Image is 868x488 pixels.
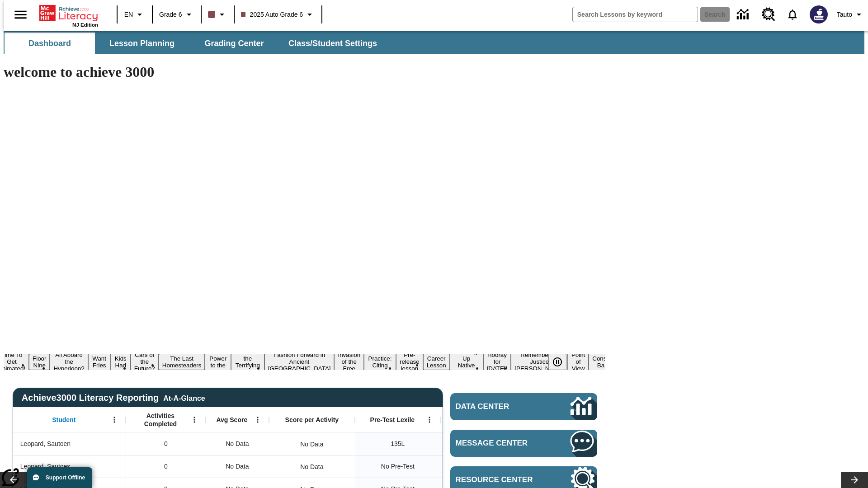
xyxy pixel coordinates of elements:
[46,474,85,481] span: Support Offline
[28,38,71,49] span: Dashboard
[164,439,168,449] span: 0
[221,457,253,476] span: No Data
[97,33,187,54] button: Lesson Planning
[72,22,98,28] span: NJ Edition
[205,347,231,377] button: Slide 8 Solar Power to the People
[108,413,121,427] button: Open Menu
[296,458,328,476] div: No Data, Leopard, Sautoes
[296,435,328,453] div: No Data, Leopard, Sautoen
[423,413,436,427] button: Open Menu
[50,350,88,373] button: Slide 3 All Aboard the Hyperloop?
[164,462,168,471] span: 0
[483,350,511,373] button: Slide 16 Hooray for Constitution Day!
[781,3,804,26] a: Notifications
[285,416,339,424] span: Score per Activity
[756,2,781,27] a: Resource Center, Will open in new tab
[124,10,133,19] span: EN
[27,467,92,488] button: Support Offline
[237,6,319,23] button: Class: 2025 Auto Grade 6, Select your class
[206,455,269,478] div: No Data, Leopard, Sautoes
[126,455,206,478] div: 0, Leopard, Sautoes
[109,38,175,49] span: Lesson Planning
[334,343,364,380] button: Slide 11 The Invasion of the Free CD
[4,33,385,54] div: SubNavbar
[159,354,205,370] button: Slide 7 The Last Homesteaders
[841,472,868,488] button: Lesson carousel, Next
[241,10,303,19] span: 2025 Auto Grade 6
[548,354,566,370] button: Pause
[131,350,159,373] button: Slide 6 Cars of the Future?
[216,416,247,424] span: Avg Score
[251,413,264,427] button: Open Menu
[7,1,34,28] button: Open side menu
[391,439,405,449] span: 135 Lexile, Leopard, Sautoen
[204,38,264,49] span: Grading Center
[131,412,190,428] span: Activities Completed
[120,6,149,23] button: Language: EN, Select a language
[20,439,71,449] span: Leopard, Sautoen
[810,5,828,23] img: Avatar
[126,432,206,455] div: 0, Leopard, Sautoen
[22,393,205,403] span: Achieve3000 Literacy Reporting
[833,6,868,23] button: Profile/Settings
[204,6,231,23] button: Class color is dark brown. Change class color
[52,416,75,424] span: Student
[20,462,71,471] span: Leopard, Sautoes
[4,31,864,54] div: SubNavbar
[39,3,98,28] div: Home
[568,350,589,373] button: Slide 18 Point of View
[456,402,540,411] span: Data Center
[159,10,182,19] span: Grade 6
[206,432,269,455] div: No Data, Leopard, Sautoen
[381,462,415,471] span: No Pre-Test, Leopard, Sautoes
[88,340,111,384] button: Slide 4 Do You Want Fries With That?
[456,439,543,448] span: Message Center
[264,350,335,373] button: Slide 10 Fashion Forward in Ancient Rome
[188,413,201,427] button: Open Menu
[731,2,756,27] a: Data Center
[450,393,597,420] a: Data Center
[370,416,415,424] span: Pre-Test Lexile
[4,64,605,80] h1: welcome to achieve 3000
[156,6,198,23] button: Grade: Grade 6, Select a grade
[456,475,543,484] span: Resource Center
[589,347,632,377] button: Slide 19 The Constitution's Balancing Act
[450,430,597,457] a: Message Center
[364,347,396,377] button: Slide 12 Mixed Practice: Citing Evidence
[39,4,98,22] a: Home
[5,33,95,54] button: Dashboard
[450,347,483,377] button: Slide 15 Cooking Up Native Traditions
[221,435,253,453] span: No Data
[396,350,423,373] button: Slide 13 Pre-release lesson
[573,7,698,22] input: search field
[231,347,264,377] button: Slide 9 Attack of the Terrifying Tomatoes
[423,354,450,370] button: Slide 14 Career Lesson
[163,393,205,403] div: At-A-Glance
[837,10,852,19] span: Tauto
[511,350,568,373] button: Slide 17 Remembering Justice O'Connor
[281,33,384,54] button: Class/Student Settings
[189,33,279,54] button: Grading Center
[548,354,576,370] div: Pause
[29,354,50,370] button: Slide 2 Floor Nine
[804,3,833,26] button: Select a new avatar
[111,340,131,384] button: Slide 5 Dirty Jobs Kids Had To Do
[288,38,377,49] span: Class/Student Settings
